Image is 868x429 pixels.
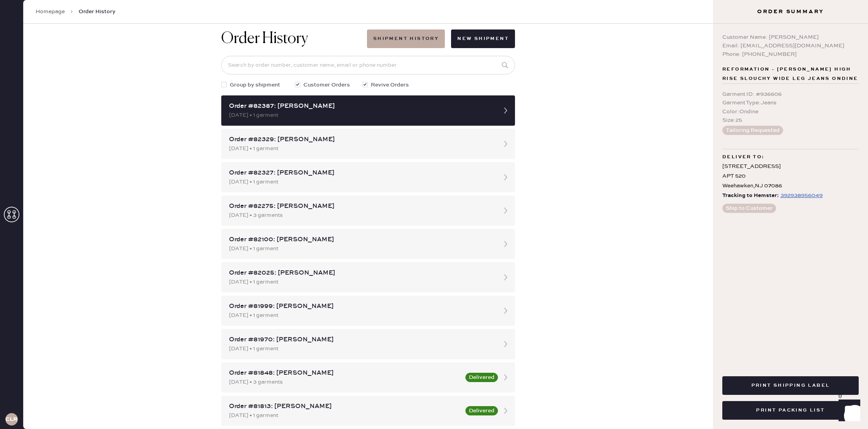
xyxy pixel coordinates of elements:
[229,135,493,144] div: Order #82329: [PERSON_NAME]
[229,411,461,420] div: [DATE] • 1 garment
[722,99,859,107] div: Garment Type : Jeans
[229,211,493,220] div: [DATE] • 3 garments
[25,61,842,71] div: Order # 82329
[229,111,493,119] div: [DATE] • 1 garment
[229,102,493,111] div: Order #82387: [PERSON_NAME]
[722,42,859,50] div: Email: [EMAIL_ADDRESS][DOMAIN_NAME]
[25,52,842,61] div: Packing slip
[722,50,859,59] div: Phone: [PHONE_NUMBER]
[5,417,17,422] h3: CLR
[722,126,783,135] button: Tailoring Requested
[229,311,493,320] div: [DATE] • 1 garment
[722,116,859,125] div: Size : 25
[371,81,409,89] span: Revive Orders
[789,311,842,321] td: 1
[221,29,308,48] h1: Order History
[230,81,280,89] span: Group by shipment
[25,141,107,151] td: 936555
[25,131,107,141] th: ID
[722,162,859,191] div: [STREET_ADDRESS] APT 520 Weehawken , NJ 07086
[25,252,842,261] div: Customer information
[221,56,515,74] input: Search by order number, customer name, email or phone number
[25,311,108,321] td: 936552
[789,141,842,151] td: 1
[422,9,445,33] img: logo
[405,153,462,159] img: Logo
[107,131,789,141] th: Description
[229,168,493,178] div: Order #82327: [PERSON_NAME]
[722,107,859,116] div: Color : Ondine
[303,81,350,89] span: Customer Orders
[465,373,498,382] button: Delivered
[722,401,859,420] button: Print Packing List
[25,92,842,119] div: # 88907 Deepa [PERSON_NAME] [EMAIL_ADDRESS][DOMAIN_NAME]
[25,301,108,311] th: ID
[831,394,865,427] iframe: Front Chat
[722,191,779,201] span: Tracking to Hemster:
[79,8,115,16] span: Order History
[25,82,842,92] div: Customer information
[229,378,461,386] div: [DATE] • 3 garments
[722,152,764,162] span: Deliver to:
[25,401,842,410] div: Order # 82275
[107,141,789,151] td: Jeans - Reformation - [PERSON_NAME] studded blue - Size: 24
[722,376,859,395] button: Print Shipping Label
[229,278,493,286] div: [DATE] • 1 garment
[229,268,493,278] div: Order #82025: [PERSON_NAME]
[722,204,776,213] button: Ship to Customer
[229,235,493,244] div: Order #82100: [PERSON_NAME]
[25,222,842,231] div: Packing slip
[722,381,859,389] a: Print Shipping Label
[229,202,493,211] div: Order #82275: [PERSON_NAME]
[722,33,859,42] div: Customer Name: [PERSON_NAME]
[229,144,493,153] div: [DATE] • 1 garment
[108,311,789,321] td: Jeans - Reformation - [PERSON_NAME] [US_STATE] - Size: 26
[229,344,493,353] div: [DATE] • 1 garment
[229,368,461,378] div: Order #81848: [PERSON_NAME]
[229,302,493,311] div: Order #81999: [PERSON_NAME]
[722,90,859,99] div: Garment ID : # 936606
[422,179,445,202] img: logo
[405,323,462,329] img: Logo
[229,335,493,344] div: Order #81970: [PERSON_NAME]
[229,244,493,253] div: [DATE] • 1 garment
[25,231,842,240] div: Order # 82327
[789,131,842,141] th: QTY
[25,392,842,401] div: Packing slip
[780,191,823,200] div: https://www.fedex.com/apps/fedextrack/?tracknumbers=392938956049&cntry_code=US
[465,406,498,415] button: Delivered
[229,178,493,186] div: [DATE] • 1 garment
[367,29,445,48] button: Shipment History
[779,191,823,201] a: 392938956049
[36,8,65,16] a: Homepage
[422,349,445,372] img: logo
[451,29,515,48] button: New Shipment
[713,8,868,16] h3: Order Summary
[722,65,859,83] span: Reformation - [PERSON_NAME] High Rise Slouchy Wide Leg Jeans Ondine
[25,261,842,289] div: # 88905 murium khan [EMAIL_ADDRESS][DOMAIN_NAME]
[789,301,842,311] th: QTY
[229,402,461,411] div: Order #81813: [PERSON_NAME]
[108,301,789,311] th: Description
